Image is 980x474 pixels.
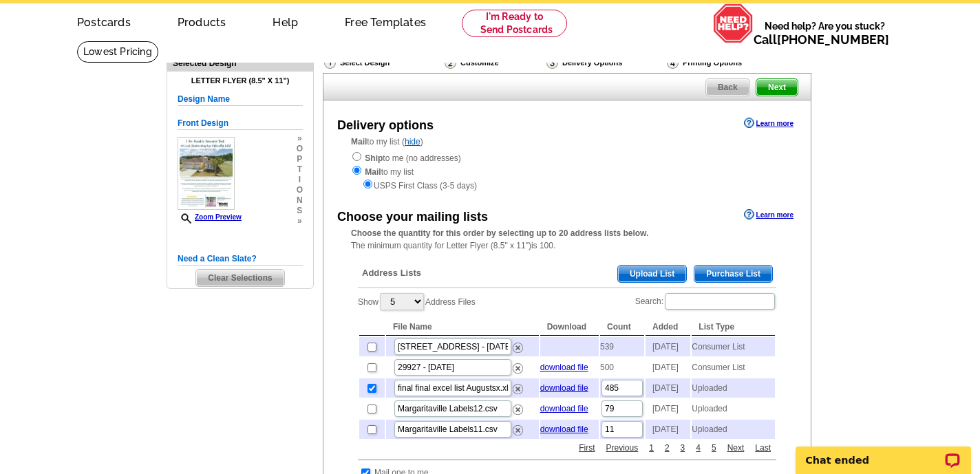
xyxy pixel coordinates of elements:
th: Download [540,319,599,336]
div: to my list ( ) [323,136,811,192]
td: 539 [600,337,644,356]
h5: Front Design [178,117,303,130]
a: Back [705,78,750,96]
div: Printing Options [665,56,788,69]
th: Count [600,319,644,336]
a: Remove this list [513,422,523,432]
td: Consumer List [692,337,775,356]
a: download file [540,383,588,393]
td: [DATE] [646,358,690,377]
select: ShowAddress Files [380,293,424,310]
td: [DATE] [646,399,690,418]
div: to me (no addresses) to my list [351,151,783,192]
a: Next [724,442,748,454]
input: Search: [665,293,775,310]
span: » [297,133,303,144]
a: 3 [677,442,689,454]
a: Zoom Preview [178,213,242,221]
a: [PHONE_NUMBER] [777,32,889,47]
span: t [297,164,303,175]
img: delete.png [513,425,523,435]
img: delete.png [513,384,523,394]
span: i [297,175,303,185]
span: Clear Selections [196,270,284,286]
td: Uploaded [692,378,775,398]
h5: Design Name [178,93,303,106]
a: 2 [661,442,673,454]
span: p [297,154,303,164]
strong: Ship [365,153,383,163]
div: Selected Design [167,56,313,69]
label: Show Address Files [358,292,476,312]
a: hide [405,137,420,147]
img: delete.png [513,363,523,374]
a: Remove this list [513,381,523,391]
a: Free Templates [323,5,448,37]
td: [DATE] [646,420,690,439]
a: Remove this list [513,340,523,349]
span: s [297,206,303,216]
th: List Type [692,319,775,336]
div: Customize [443,56,545,69]
td: Uploaded [692,420,775,439]
a: Learn more [744,118,793,129]
div: Delivery options [337,116,434,135]
span: Upload List [618,266,686,282]
span: Address Lists [362,267,421,279]
td: Uploaded [692,399,775,418]
h4: Letter Flyer (8.5" x 11") [178,76,303,85]
a: Products [156,5,248,37]
a: Last [752,442,774,454]
td: 500 [600,358,644,377]
span: » [297,216,303,226]
span: o [297,144,303,154]
span: o [297,185,303,195]
a: download file [540,424,588,434]
td: Consumer List [692,358,775,377]
div: Delivery Options [545,56,665,73]
div: Select Design [323,56,443,73]
img: help [713,3,754,43]
label: Search: [635,292,776,311]
a: Previous [603,442,642,454]
span: Purchase List [694,266,772,282]
img: delete.png [513,405,523,415]
a: 5 [708,442,720,454]
span: n [297,195,303,206]
td: [DATE] [646,378,690,398]
a: Help [251,5,320,37]
iframe: LiveChat chat widget [787,431,980,474]
div: USPS First Class (3-5 days) [351,178,783,192]
a: 4 [692,442,704,454]
a: download file [540,363,588,372]
img: Select Design [324,56,336,69]
h5: Need a Clean Slate? [178,252,303,266]
a: 1 [646,442,657,454]
td: [DATE] [646,337,690,356]
a: download file [540,404,588,413]
span: Call [754,32,889,47]
img: delete.png [513,343,523,353]
span: Need help? Are you stuck? [754,19,896,47]
th: File Name [386,319,539,336]
strong: Mail [351,137,367,147]
th: Added [646,319,690,336]
img: Delivery Options [546,56,558,69]
a: Learn more [744,209,793,220]
a: Remove this list [513,360,523,370]
span: Next [756,79,798,96]
strong: Choose the quantity for this order by selecting up to 20 address lists below. [351,228,648,238]
img: Customize [445,56,456,69]
a: First [575,442,598,454]
a: Postcards [55,5,153,37]
img: Printing Options & Summary [667,56,679,69]
img: small-thumb.jpg [178,137,235,210]
div: The minimum quantity for Letter Flyer (8.5" x 11")is 100. [323,227,811,252]
strong: Mail [365,167,381,177]
a: Remove this list [513,402,523,411]
div: Choose your mailing lists [337,208,488,226]
span: Back [706,79,749,96]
